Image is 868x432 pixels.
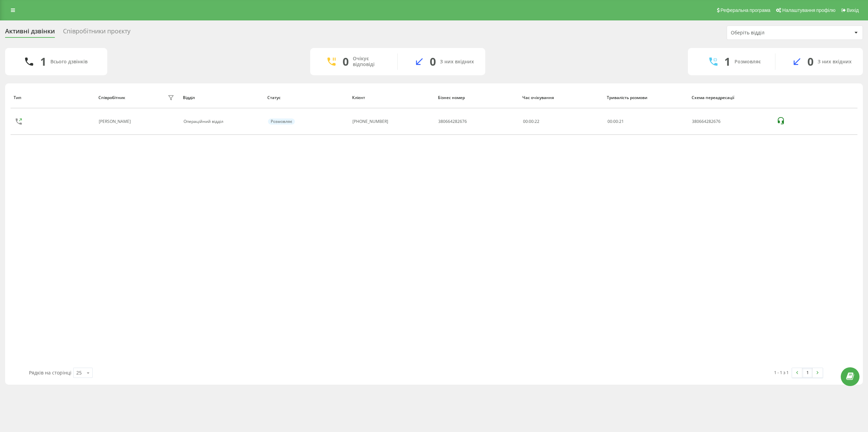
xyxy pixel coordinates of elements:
[14,95,92,100] div: Тип
[845,394,861,410] iframe: Intercom live chat
[731,30,812,36] div: Оберіть відділ
[352,95,431,100] div: Клієнт
[619,118,624,124] span: 21
[721,7,771,13] span: Реферальна програма
[607,95,685,100] div: Тривалість розмови
[607,119,624,124] div: : :
[692,95,770,100] div: Схема переадресації
[774,369,789,376] div: 1 - 1 з 1
[847,7,859,13] span: Вихід
[267,95,346,100] div: Статус
[440,59,474,65] div: З них вхідних
[607,118,612,124] span: 00
[40,55,46,68] div: 1
[353,56,387,67] div: Очікує відповіді
[99,119,132,124] div: [PERSON_NAME]
[183,95,261,100] div: Відділ
[184,119,261,124] div: Операційний відділ
[522,95,601,100] div: Час очікування
[438,119,467,124] div: 380664282676
[523,119,600,124] div: 00:00:22
[352,119,388,124] div: [PHONE_NUMBER]
[438,95,516,100] div: Бізнес номер
[613,118,618,124] span: 00
[5,28,55,38] div: Активні дзвінки
[63,28,130,38] div: Співробітники проєкту
[268,118,295,125] div: Розмовляє
[343,55,349,68] div: 0
[807,55,814,68] div: 0
[692,119,769,124] div: 380664282676
[430,55,436,68] div: 0
[29,369,72,376] span: Рядків на сторінці
[76,369,82,376] div: 25
[782,7,835,13] span: Налаштування профілю
[735,59,761,65] div: Розмовляє
[98,95,125,100] div: Співробітник
[50,59,88,65] div: Всього дзвінків
[802,368,812,378] a: 1
[818,59,852,65] div: З них вхідних
[724,55,730,68] div: 1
